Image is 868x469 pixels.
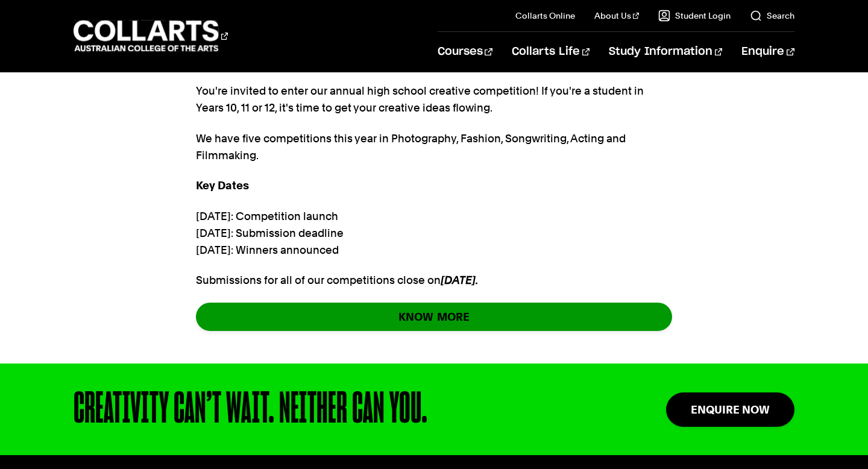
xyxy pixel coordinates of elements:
[196,208,672,259] p: [DATE]: Competition launch [DATE]: Submission deadline [DATE]: Winners announced
[438,32,492,72] a: Courses
[196,130,672,164] p: We have five competitions this year in Photography, Fashion, Songwriting, Acting and Filmmaking.
[196,179,249,192] strong: Key Dates
[666,392,794,427] a: Enquire Now
[741,32,794,72] a: Enquire
[74,388,588,431] div: CREATIVITY CAN’T WAIT. NEITHER CAN YOU.
[512,32,590,72] a: Collarts Life
[594,10,639,22] a: About Us
[750,10,794,22] a: Search
[515,10,575,22] a: Collarts Online
[74,19,228,53] div: Go to homepage
[441,274,478,286] em: [DATE].
[658,10,731,22] a: Student Login
[196,303,672,331] a: KNOWMORE
[609,32,722,72] a: Study Information
[196,83,672,116] p: You're invited to enter our annual high school creative competition! If you're a student in Years...
[398,310,433,324] strong: KNOW
[196,272,672,289] p: Submissions for all of our competitions close on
